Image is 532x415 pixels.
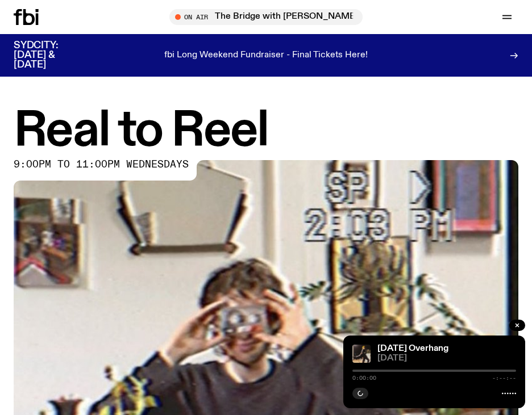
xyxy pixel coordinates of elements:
[169,9,363,25] button: On AirThe Bridge with [PERSON_NAME]
[352,375,376,381] span: 0:00:00
[14,160,189,169] span: 9:00pm to 11:00pm wednesdays
[377,354,516,363] span: [DATE]
[377,344,448,353] a: [DATE] Overhang
[14,41,86,70] h3: SYDCITY: [DATE] & [DATE]
[164,51,368,61] p: fbi Long Weekend Fundraiser - Final Tickets Here!
[14,108,518,154] h1: Real to Reel
[492,375,516,381] span: -:--:--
